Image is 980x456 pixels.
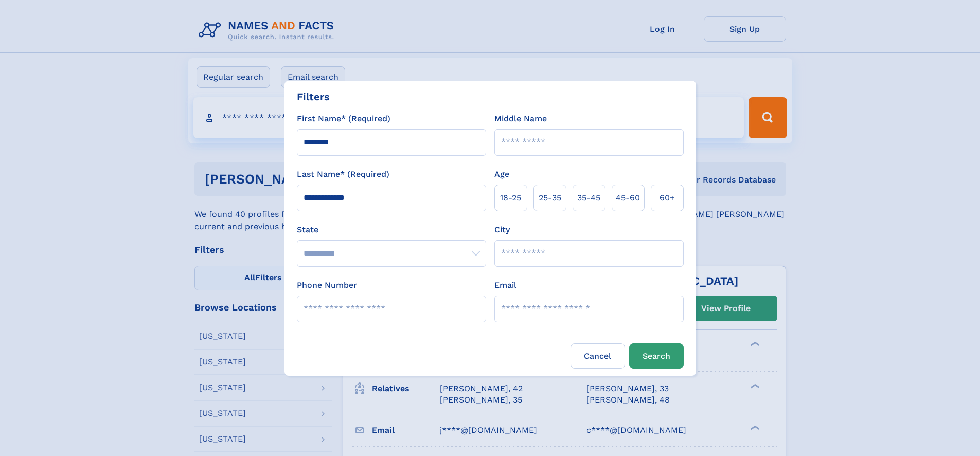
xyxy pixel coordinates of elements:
[577,192,600,204] span: 35‑45
[539,192,561,204] span: 25‑35
[494,168,509,180] label: Age
[500,192,521,204] span: 18‑25
[297,279,357,291] label: Phone Number
[494,279,516,291] label: Email
[297,89,330,104] div: Filters
[297,168,389,180] label: Last Name* (Required)
[494,113,547,125] label: Middle Name
[494,224,510,236] label: City
[297,113,390,125] label: First Name* (Required)
[660,192,675,204] span: 60+
[629,343,684,369] button: Search
[616,192,640,204] span: 45‑60
[571,343,625,369] label: Cancel
[297,224,486,236] label: State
